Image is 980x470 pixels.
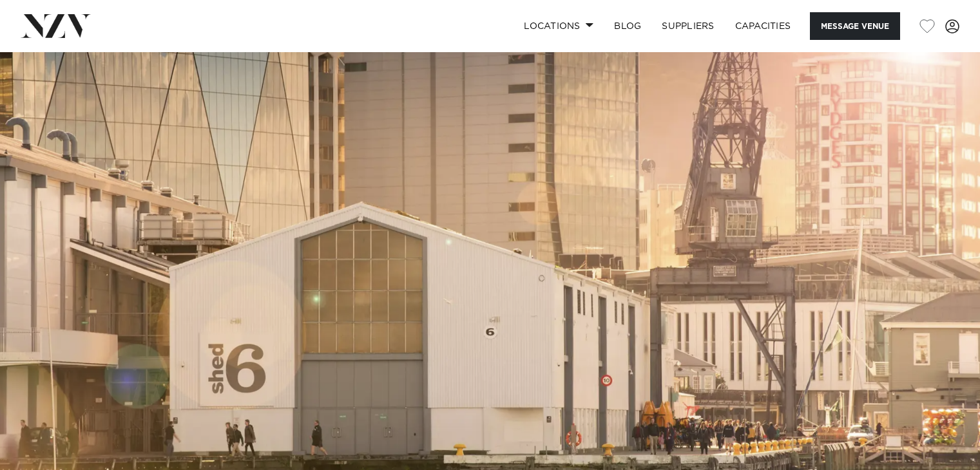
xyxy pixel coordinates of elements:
[514,12,604,40] a: Locations
[604,12,651,40] a: BLOG
[810,12,900,40] button: Message Venue
[725,12,802,40] a: Capacities
[21,14,91,37] img: nzv-logo.png
[651,12,724,40] a: SUPPLIERS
